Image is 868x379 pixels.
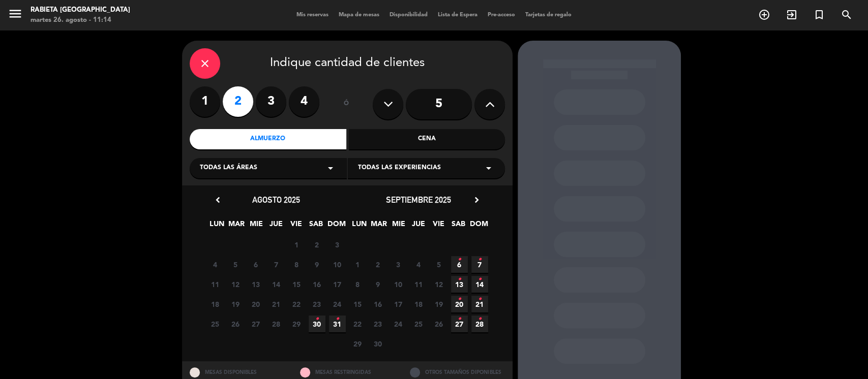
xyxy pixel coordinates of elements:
span: 2 [309,236,325,253]
span: SAB [450,218,467,235]
span: Todas las áreas [200,163,257,173]
span: 16 [370,296,386,312]
span: 29 [288,315,305,332]
span: 27 [248,315,264,332]
span: 30 [370,335,386,352]
i: arrow_drop_down [324,162,337,174]
i: • [315,311,319,327]
span: DOM [470,218,487,235]
span: 6 [451,256,468,273]
i: turned_in_not [813,9,825,21]
span: 20 [451,296,468,312]
span: 1 [288,236,305,253]
span: Disponibilidad [384,12,433,18]
span: Pre-acceso [483,12,520,18]
span: 25 [207,315,224,332]
span: 8 [349,276,366,293]
span: SAB [308,218,324,235]
span: 25 [410,315,427,332]
div: Almuerzo [190,129,346,149]
span: 11 [410,276,427,293]
button: menu [8,6,23,25]
span: agosto 2025 [252,195,300,205]
div: Cena [349,129,505,149]
i: add_circle_outline [758,9,770,21]
span: 20 [248,296,264,312]
span: 10 [329,256,346,273]
span: MAR [371,218,387,235]
div: ó [330,86,363,122]
span: 4 [207,256,224,273]
span: 9 [370,276,386,293]
span: VIE [430,218,447,235]
span: 17 [390,296,407,312]
span: 19 [227,296,244,312]
i: • [478,251,482,268]
span: VIE [288,218,305,235]
i: • [458,291,461,307]
span: 5 [227,256,244,273]
span: 4 [410,256,427,273]
i: • [458,271,461,288]
label: 1 [190,86,220,117]
i: • [478,291,482,307]
span: 23 [309,296,325,312]
span: 27 [451,315,468,332]
span: 26 [431,315,447,332]
span: 16 [309,276,325,293]
label: 4 [289,86,319,117]
span: 13 [248,276,264,293]
i: • [478,271,482,288]
span: 3 [390,256,407,273]
span: 2 [370,256,386,273]
span: 7 [268,256,285,273]
span: 24 [329,296,346,312]
span: 24 [390,315,407,332]
span: LUN [208,218,225,235]
i: • [336,311,339,327]
span: 19 [431,296,447,312]
span: JUE [268,218,285,235]
span: 9 [309,256,325,273]
label: 2 [223,86,253,117]
i: • [458,251,461,268]
span: MAR [228,218,245,235]
div: Rabieta [GEOGRAPHIC_DATA] [31,5,130,15]
span: Mis reservas [291,12,334,18]
span: 8 [288,256,305,273]
span: 13 [451,276,468,293]
span: 17 [329,276,346,293]
i: exit_to_app [786,9,798,21]
span: MIE [391,218,407,235]
span: MIE [248,218,265,235]
span: 18 [207,296,224,312]
i: close [199,57,211,70]
i: menu [8,6,23,21]
span: 12 [431,276,447,293]
i: • [458,311,461,327]
span: 11 [207,276,224,293]
span: 30 [309,315,325,332]
span: 15 [349,296,366,312]
i: search [841,9,853,21]
span: DOM [327,218,344,235]
i: chevron_right [471,195,482,205]
span: JUE [410,218,427,235]
span: 31 [329,315,346,332]
span: septiembre 2025 [386,195,451,205]
span: 18 [410,296,427,312]
span: Tarjetas de regalo [520,12,577,18]
span: 6 [248,256,264,273]
span: 3 [329,236,346,253]
span: 23 [370,315,386,332]
span: 26 [227,315,244,332]
span: 14 [471,276,488,293]
i: • [478,311,482,327]
div: martes 26. agosto - 11:14 [31,15,130,25]
span: 21 [471,296,488,312]
span: 5 [431,256,447,273]
span: 15 [288,276,305,293]
i: arrow_drop_down [483,162,495,174]
span: 21 [268,296,285,312]
span: Todas las experiencias [358,163,441,173]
